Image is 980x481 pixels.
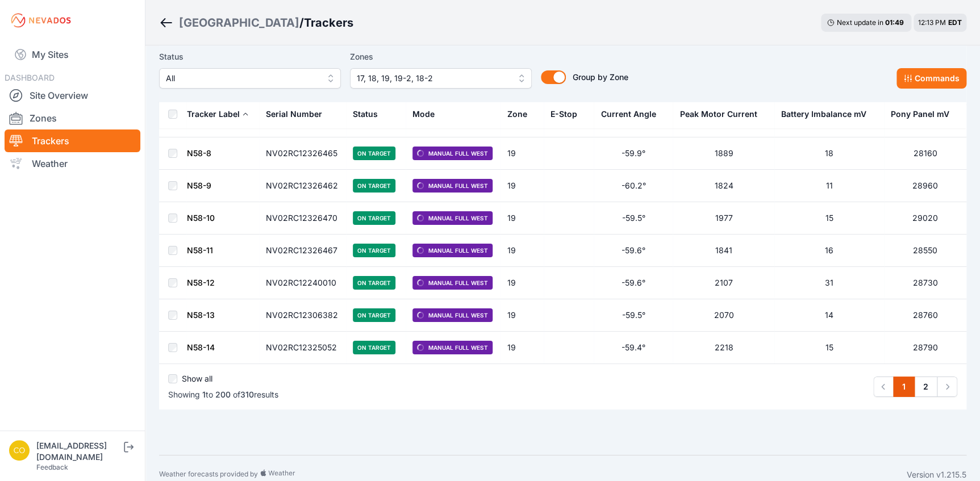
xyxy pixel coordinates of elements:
[884,170,966,202] td: 28960
[914,377,937,397] a: 2
[304,15,353,31] h3: Trackers
[350,68,532,89] button: 17, 18, 19, 19-2, 18-2
[266,108,322,120] div: Serial Number
[891,108,949,120] div: Pony Panel mV
[266,101,331,128] button: Serial Number
[600,108,656,120] div: Current Angle
[5,84,140,107] a: Site Overview
[884,137,966,170] td: 28160
[907,469,966,480] div: Version v1.215.5
[501,299,544,332] td: 19
[918,18,946,27] span: 12:13 PM
[781,108,866,120] div: Battery Imbalance mV
[187,278,215,287] a: N58-12
[159,469,907,480] div: Weather forecasts provided by
[9,11,73,30] img: Nevados
[353,244,395,257] span: On Target
[353,341,395,354] span: On Target
[179,15,299,31] a: [GEOGRAPHIC_DATA]
[9,440,30,461] img: controlroomoperator@invenergy.com
[412,211,493,225] span: Manual Full West
[774,332,884,364] td: 15
[299,15,304,31] span: /
[36,440,122,463] div: [EMAIL_ADDRESS][DOMAIN_NAME]
[353,276,395,290] span: On Target
[5,129,140,152] a: Trackers
[594,170,673,202] td: -60.2°
[551,101,586,128] button: E-Stop
[412,341,493,354] span: Manual Full West
[412,308,493,322] span: Manual Full West
[896,68,966,89] button: Commands
[673,299,774,332] td: 2070
[240,390,254,399] span: 310
[600,101,665,128] button: Current Angle
[891,101,958,128] button: Pony Panel mV
[893,377,915,397] a: 1
[501,137,544,170] td: 19
[774,235,884,267] td: 16
[412,276,493,290] span: Manual Full West
[412,147,493,160] span: Manual Full West
[673,235,774,267] td: 1841
[215,390,231,399] span: 200
[774,202,884,235] td: 15
[259,332,346,364] td: NV02RC12325052
[5,41,140,68] a: My Sites
[168,389,278,400] p: Showing to of results
[884,202,966,235] td: 29020
[259,170,346,202] td: NV02RC12326462
[412,108,435,120] div: Mode
[259,202,346,235] td: NV02RC12326470
[5,107,140,129] a: Zones
[202,390,206,399] span: 1
[507,108,527,120] div: Zone
[259,299,346,332] td: NV02RC12306382
[774,170,884,202] td: 11
[187,181,211,190] a: N58-9
[412,244,493,257] span: Manual Full West
[501,332,544,364] td: 19
[594,267,673,299] td: -59.6°
[673,332,774,364] td: 2218
[5,152,140,175] a: Weather
[884,332,966,364] td: 28790
[353,147,395,160] span: On Target
[187,148,211,158] a: N58-8
[507,101,536,128] button: Zone
[501,235,544,267] td: 19
[353,179,395,193] span: On Target
[837,18,883,27] span: Next update in
[182,373,212,384] label: Show all
[187,310,215,320] a: N58-13
[412,179,493,193] span: Manual Full West
[187,245,213,255] a: N58-11
[187,342,215,352] a: N58-14
[353,108,378,120] div: Status
[948,18,962,27] span: EDT
[673,267,774,299] td: 2107
[159,68,341,89] button: All
[5,73,55,82] span: DASHBOARD
[501,170,544,202] td: 19
[774,137,884,170] td: 18
[350,50,532,64] label: Zones
[166,72,318,85] span: All
[187,101,249,128] button: Tracker Label
[187,213,215,223] a: N58-10
[36,463,68,471] a: Feedback
[259,235,346,267] td: NV02RC12326467
[594,235,673,267] td: -59.6°
[551,108,577,120] div: E-Stop
[159,50,341,64] label: Status
[673,202,774,235] td: 1977
[673,137,774,170] td: 1889
[774,299,884,332] td: 14
[594,332,673,364] td: -59.4°
[353,308,395,322] span: On Target
[884,267,966,299] td: 28730
[673,170,774,202] td: 1824
[412,101,444,128] button: Mode
[594,299,673,332] td: -59.5°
